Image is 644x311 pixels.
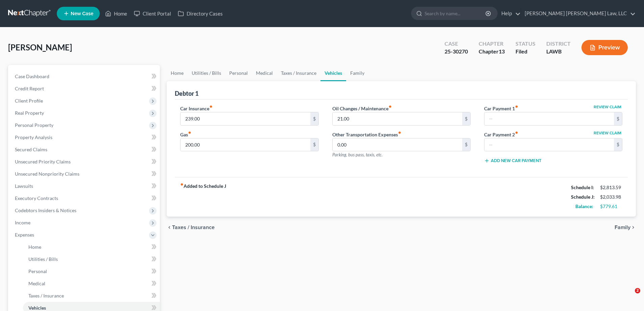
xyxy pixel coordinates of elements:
div: $ [462,138,470,151]
a: Taxes / Insurance [23,290,160,302]
a: Client Portal [130,7,174,20]
span: Taxes / Insurance [28,293,64,298]
a: Home [102,7,130,20]
button: Add New Car Payment [484,158,542,163]
span: Lawsuits [15,183,33,189]
i: fiber_manual_record [398,131,401,134]
label: Other Transportation Expenses [332,131,401,138]
a: Property Analysis [9,131,160,143]
div: LAWB [546,48,571,55]
button: Review Claim [593,105,622,109]
span: Credit Report [15,86,44,91]
input: -- [333,112,462,125]
strong: Schedule I: [571,184,594,190]
span: New Case [71,11,93,16]
i: fiber_manual_record [188,131,191,134]
div: $ [462,112,470,125]
a: Vehicles [320,65,346,81]
a: Home [167,65,188,81]
a: Case Dashboard [9,70,160,83]
input: -- [484,138,614,151]
span: Property Analysis [15,134,52,140]
i: fiber_manual_record [209,105,213,108]
strong: Added to Schedule J [180,183,226,211]
span: Family [615,225,630,230]
span: Home [28,244,41,250]
div: $ [614,112,622,125]
span: Real Property [15,110,44,116]
a: Taxes / Insurance [277,65,320,81]
button: Preview [581,40,628,55]
div: $ [614,138,622,151]
div: $ [310,138,318,151]
label: Oil Changes / Maintenance [332,105,392,112]
span: Unsecured Priority Claims [15,159,71,164]
span: Client Profile [15,98,43,104]
span: [PERSON_NAME] [8,42,72,52]
span: Case Dashboard [15,73,49,79]
a: Family [346,65,368,81]
input: -- [333,138,462,151]
i: chevron_right [630,225,636,230]
i: fiber_manual_record [180,183,184,186]
label: Car Insurance [180,105,213,112]
span: Executory Contracts [15,195,58,201]
span: Medical [28,281,45,286]
iframe: Intercom live chat [621,288,637,304]
div: $2,033.98 [600,194,622,200]
div: Case [445,40,468,48]
div: $2,813.59 [600,184,622,191]
a: Medical [23,277,160,290]
a: Personal [225,65,252,81]
div: Status [516,40,535,48]
a: Unsecured Priority Claims [9,156,160,168]
span: Vehicles [28,305,46,311]
a: Home [23,241,160,253]
a: Unsecured Nonpriority Claims [9,168,160,180]
span: Utilities / Bills [28,256,58,262]
input: Search by name... [425,7,486,20]
span: Personal [28,268,47,274]
a: Lawsuits [9,180,160,192]
input: -- [181,112,310,125]
label: Car Payment 1 [484,105,518,112]
strong: Schedule J: [571,194,595,200]
label: Gas [180,131,191,138]
span: 13 [499,48,505,54]
span: Secured Claims [15,147,47,152]
span: Income [15,220,30,225]
a: Secured Claims [9,143,160,156]
i: fiber_manual_record [515,131,518,134]
span: Parking, bus pass, taxis, etc. [332,152,383,157]
a: Medical [252,65,277,81]
a: Credit Report [9,83,160,95]
div: Chapter [479,48,505,55]
i: chevron_left [167,225,172,230]
span: Codebtors Insiders & Notices [15,207,76,213]
i: fiber_manual_record [388,105,392,108]
span: 2 [635,288,640,293]
div: $ [310,112,318,125]
a: Help [498,7,521,20]
a: [PERSON_NAME] [PERSON_NAME] Law, LLC [521,7,636,20]
label: Car Payment 2 [484,131,518,138]
strong: Balance: [575,203,593,209]
span: Taxes / Insurance [172,225,215,230]
div: Filed [516,48,535,55]
span: Unsecured Nonpriority Claims [15,171,79,177]
a: Directory Cases [174,7,226,20]
div: District [546,40,571,48]
input: -- [181,138,310,151]
span: Personal Property [15,122,53,128]
button: Family chevron_right [615,225,636,230]
div: 25-30270 [445,48,468,55]
i: fiber_manual_record [515,105,518,108]
div: Debtor 1 [175,89,198,97]
div: $779.61 [600,203,622,210]
a: Executory Contracts [9,192,160,204]
button: Review Claim [593,131,622,135]
input: -- [484,112,614,125]
a: Utilities / Bills [188,65,225,81]
span: Expenses [15,232,34,238]
a: Utilities / Bills [23,253,160,265]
